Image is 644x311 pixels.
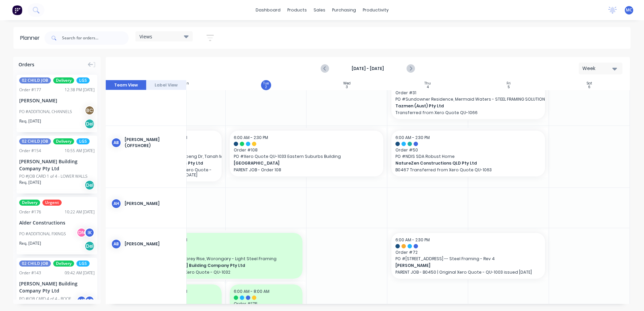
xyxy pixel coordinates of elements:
[146,80,187,90] button: Label View
[19,109,72,115] div: PO #ADDITIONAL CHANNELS
[507,81,511,85] div: Fri
[53,261,74,267] span: Delivery
[19,179,41,185] span: Req. [DATE]
[153,270,298,275] p: B0452 Original Xero Quote - QU-1032
[579,63,622,74] button: Week
[252,5,284,15] a: dashboard
[76,138,90,144] span: LGS
[65,87,95,93] div: 12:38 PM [DATE]
[85,180,95,190] div: Del
[19,138,51,144] span: 02 CHILD JOB
[153,249,298,255] span: Order # 76
[42,200,62,206] span: Urgent
[19,261,51,267] span: 02 CHILD JOB
[234,135,268,140] span: 6:00 AM - 2:30 PM
[111,239,121,249] div: AB
[508,85,510,89] div: 5
[53,77,74,83] span: Delivery
[263,81,269,85] div: Tue
[334,66,401,72] strong: [DATE] - [DATE]
[19,240,41,246] span: Req. [DATE]
[19,87,41,93] div: Order # 177
[62,31,129,45] input: Search for orders...
[19,219,95,226] div: Alder Constructions
[395,256,541,262] span: PO # [STREET_ADDRESS] -- Steel Framing - Rev 4
[234,160,365,166] span: [GEOGRAPHIC_DATA]
[284,5,310,15] div: products
[125,241,181,247] div: [PERSON_NAME]
[265,85,267,89] div: 2
[234,147,379,153] span: Order # 108
[85,296,95,306] div: PC
[19,173,88,179] div: PO #JOB CARD 1 of 4 - LOWER WALLS
[153,263,284,269] span: [PERSON_NAME] Building Company Pty Ltd
[65,148,95,154] div: 10:55 AM [DATE]
[76,261,90,267] span: LGS
[587,81,592,85] div: Sat
[19,118,41,124] span: Req. [DATE]
[588,85,590,89] div: 6
[234,301,298,307] span: Order # 175
[395,270,541,275] p: PARENT JOB - B0450 | Original Xero Quote - QU-1003 issued [DATE]
[153,288,187,294] span: 6:00 PM - 7:00 PM
[626,7,632,13] span: MC
[346,85,348,89] div: 3
[19,158,95,172] div: [PERSON_NAME] Building Company Pty Ltd
[395,263,526,269] span: [PERSON_NAME]
[395,167,541,172] p: B0467 Transferred from Xero Quote QU-1063
[19,61,34,68] span: Orders
[20,34,43,42] div: Planner
[343,81,351,85] div: Wed
[153,135,187,140] span: 6:00 AM - 2:30 PM
[12,5,22,15] img: Factory
[427,85,429,89] div: 4
[424,81,431,85] div: Thu
[111,199,121,209] div: AH
[395,160,526,166] span: NatureZen Constructions QLD Pty Ltd
[19,280,95,294] div: [PERSON_NAME] Building Company Pty Ltd
[153,256,298,262] span: PO # Lot 657 Osprey Rise, Worongary - Light Steel Framing
[310,5,329,15] div: sales
[111,138,121,148] div: AB
[153,153,218,160] span: PO # Lot 2 Goenoeng Dr, Tanah Merah - Steel Framing
[582,65,613,72] div: Week
[125,201,181,207] div: [PERSON_NAME]
[19,270,41,276] div: Order # 143
[234,167,379,172] p: PARENT JOB - Order 108
[19,77,51,83] span: 02 CHILD JOB
[234,153,379,160] span: PO # Xero Quote QU-1033 Eastern Suburbs Building
[19,200,40,206] span: Delivery
[153,237,187,243] span: 6:00 AM - 2:30 PM
[395,103,526,109] span: Tazmen (Aust) Pty Ltd
[19,209,41,215] div: Order # 176
[53,138,74,144] span: Delivery
[106,80,146,90] button: Team View
[395,237,430,243] span: 6:00 AM - 2:30 PM
[76,228,87,238] div: DN
[139,33,152,40] span: Views
[19,296,78,308] div: PO #JOB CARD 4 of 4 - ROOF TRUSSES
[395,147,541,153] span: Order # 50
[395,249,541,255] span: Order # 72
[85,105,95,115] div: BC
[125,137,181,149] div: [PERSON_NAME] (OFFSHORE)
[85,119,95,129] div: Del
[65,209,95,215] div: 10:22 AM [DATE]
[19,231,66,237] div: PO #ADDITIONAL FIXINGS
[19,148,41,154] div: Order # 154
[65,270,95,276] div: 09:42 AM [DATE]
[329,5,359,15] div: purchasing
[234,288,269,294] span: 6:00 AM - 8:00 AM
[395,135,430,140] span: 6:00 AM - 2:30 PM
[76,296,87,306] div: ME
[85,228,95,238] div: IK
[395,110,541,115] p: Transferred from Xero Quote QU-1066
[19,97,95,104] div: [PERSON_NAME]
[395,153,541,160] span: PO # NDIS SDA Robust Home
[76,77,90,83] span: LGS
[85,241,95,251] div: Del
[359,5,392,15] div: productivity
